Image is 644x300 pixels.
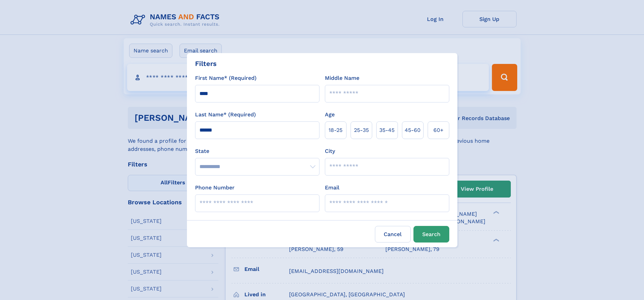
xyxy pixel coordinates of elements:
[354,126,369,134] span: 25‑35
[329,126,342,134] span: 18‑25
[325,147,335,155] label: City
[413,226,449,243] button: Search
[379,126,395,134] span: 35‑45
[195,59,217,69] div: Filters
[195,184,235,192] label: Phone Number
[405,126,421,134] span: 45‑60
[325,184,339,192] label: Email
[195,74,257,82] label: First Name* (Required)
[325,111,335,119] label: Age
[375,226,411,243] label: Cancel
[325,74,359,82] label: Middle Name
[433,126,444,134] span: 60+
[195,147,319,155] label: State
[195,111,256,119] label: Last Name* (Required)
